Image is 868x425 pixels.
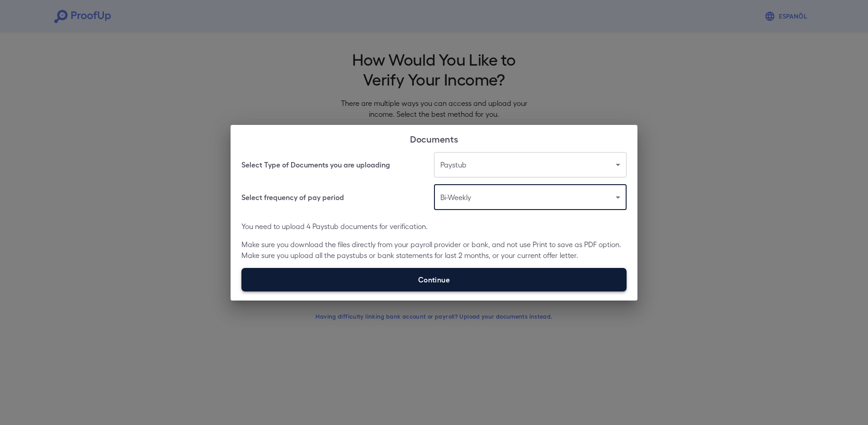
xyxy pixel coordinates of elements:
p: Make sure you download the files directly from your payroll provider or bank, and not use Print t... [241,239,627,261]
h6: Select Type of Documents you are uploading [241,159,390,170]
h6: Select frequency of pay period [241,192,344,203]
label: Continue [241,268,627,291]
div: Bi-Weekly [434,185,627,210]
div: Paystub [434,152,627,177]
h2: Documents [231,125,637,152]
p: You need to upload 4 Paystub documents for verification. [241,221,627,232]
